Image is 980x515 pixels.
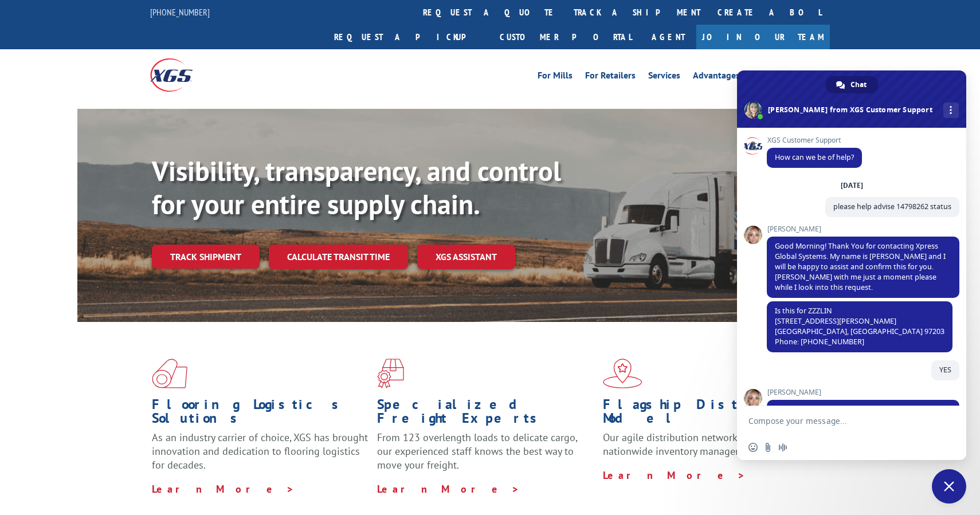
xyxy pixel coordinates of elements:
[152,153,561,222] b: Visibility, transparency, and control for your entire supply chain.
[640,25,696,49] a: Agent
[939,365,951,375] span: YES
[775,241,946,292] span: Good Morning! Thank You for contacting Xpress Global Systems. My name is [PERSON_NAME] and I will...
[538,71,573,84] a: For Mills
[603,359,642,388] img: xgs-icon-flagship-distribution-model-red
[775,152,854,162] span: How can we be of help?
[826,76,878,93] a: Chat
[763,443,773,452] span: Send a file
[377,482,520,496] a: Learn More >
[377,359,404,388] img: xgs-icon-focused-on-flooring-red
[585,71,636,84] a: For Retailers
[152,482,295,496] a: Learn More >
[850,76,867,93] span: Chat
[778,443,787,452] span: Audio message
[693,71,740,84] a: Advantages
[696,25,830,49] a: Join Our Team
[603,398,820,431] h1: Flagship Distribution Model
[648,71,680,84] a: Services
[932,469,966,504] a: Close chat
[491,25,640,49] a: Customer Portal
[152,431,368,471] span: As an industry carrier of choice, XGS has brought innovation and dedication to flooring logistics...
[775,404,950,435] span: Per the updated notes by the Portland, OR terminal manager this will be estimated to the customer...
[775,306,944,347] span: Is this for ZZZLIN [STREET_ADDRESS][PERSON_NAME] [GEOGRAPHIC_DATA], [GEOGRAPHIC_DATA] 97203 Phone...
[748,406,932,435] textarea: Compose your message...
[377,398,594,431] h1: Specialized Freight Experts
[269,245,408,269] a: Calculate transit time
[326,25,491,49] a: Request a pickup
[417,245,515,269] a: XGS ASSISTANT
[603,469,746,482] a: Learn More >
[767,225,959,233] span: [PERSON_NAME]
[833,202,951,211] span: please help advise 14798262 status
[767,388,959,396] span: [PERSON_NAME]
[152,359,187,388] img: xgs-icon-total-supply-chain-intelligence-red
[603,431,814,458] span: Our agile distribution network gives you nationwide inventory management on demand.
[152,398,369,431] h1: Flooring Logistics Solutions
[767,136,862,144] span: XGS Customer Support
[748,443,758,452] span: Insert an emoji
[150,6,210,18] a: [PHONE_NUMBER]
[152,245,260,269] a: Track shipment
[841,182,863,189] div: [DATE]
[377,431,594,482] p: From 123 overlength loads to delicate cargo, our experienced staff knows the best way to move you...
